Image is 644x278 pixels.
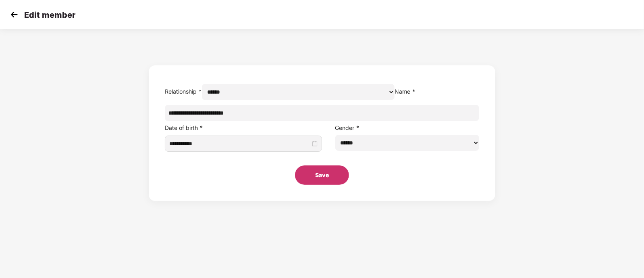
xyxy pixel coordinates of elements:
img: svg+xml;base64,PHN2ZyB4bWxucz0iaHR0cDovL3d3dy53My5vcmcvMjAwMC9zdmciIHdpZHRoPSIzMCIgaGVpZ2h0PSIzMC... [8,8,20,21]
button: Save [295,165,349,185]
label: Date of birth * [165,124,203,131]
label: Gender * [335,124,360,131]
label: Relationship * [165,88,202,95]
p: Edit member [24,10,75,20]
label: Name * [395,88,415,95]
